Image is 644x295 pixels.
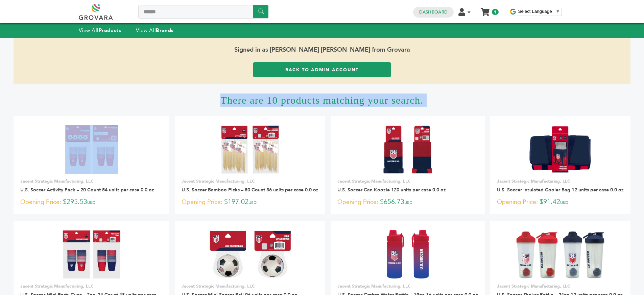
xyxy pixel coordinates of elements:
[136,27,174,34] a: View AllBrands
[182,197,222,207] span: Opening Price:
[497,187,624,193] a: U.S. Soccer Insulated Cooler Bag 12 units per case 0.0 oz
[337,178,478,184] p: Jacent Strategic Manufacturing, LLC
[20,197,61,207] span: Opening Price:
[79,27,121,34] a: View AllProducts
[207,230,293,278] img: U.S. Soccer Mini Soccer Ball 96 units per case 0.0 oz
[62,230,121,278] img: U.S. Soccer Mini Party Cups – 2oz, 24 Count 48 units per case 0.0 oz
[497,197,624,207] p: $91.42
[556,9,560,14] span: ▼
[337,187,446,193] a: U.S. Soccer Can Koozie 120 units per case 0.0 oz
[99,27,121,34] strong: Products
[337,283,478,289] p: Jacent Strategic Manufacturing, LLC
[182,178,318,184] p: Jacent Strategic Manufacturing, LLC
[182,187,318,193] a: U.S. Soccer Bamboo Picks – 50 Count 36 units per case 0.0 oz
[419,9,448,15] a: Dashboard
[182,283,318,289] p: Jacent Strategic Manufacturing, LLC
[497,178,624,184] p: Jacent Strategic Manufacturing, LLC
[87,200,95,205] span: USD
[383,125,432,173] img: U.S. Soccer Can Koozie 120 units per case 0.0 oz
[253,62,391,77] a: Back to Admin Account
[404,200,412,205] span: USD
[560,200,568,205] span: USD
[492,9,498,15] span: 1
[20,197,163,207] p: $295.53
[14,84,630,116] h1: There are 10 products matching your search.
[156,27,173,34] strong: Brands
[20,283,163,289] p: Jacent Strategic Manufacturing, LLC
[385,230,430,278] img: U.S. Soccer Ombre Water Bottle – 19oz 16 units per case 0.0 oz
[518,9,560,14] a: Select Language​
[497,197,538,207] span: Opening Price:
[138,5,268,19] input: Search a product or brand...
[497,283,624,289] p: Jacent Strategic Manufacturing, LLC
[518,9,552,14] span: Select Language
[182,197,318,207] p: $197.02
[337,197,378,207] span: Opening Price:
[516,230,604,278] img: U.S. Soccer Shaker Bottle – 24oz 12 units per case 0.0 oz
[65,125,118,173] img: U.S. Soccer Activity Pack – 20 Count 54 units per case 0.0 oz
[528,125,593,173] img: U.S. Soccer Insulated Cooler Bag 12 units per case 0.0 oz
[20,187,154,193] a: U.S. Soccer Activity Pack – 20 Count 54 units per case 0.0 oz
[221,125,279,173] img: U.S. Soccer Bamboo Picks – 50 Count 36 units per case 0.0 oz
[337,197,478,207] p: $656.73
[248,200,257,205] span: USD
[20,178,163,184] p: Jacent Strategic Manufacturing, LLC
[481,6,489,13] a: My Cart
[14,38,630,62] span: Signed in as [PERSON_NAME] [PERSON_NAME] from Grovara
